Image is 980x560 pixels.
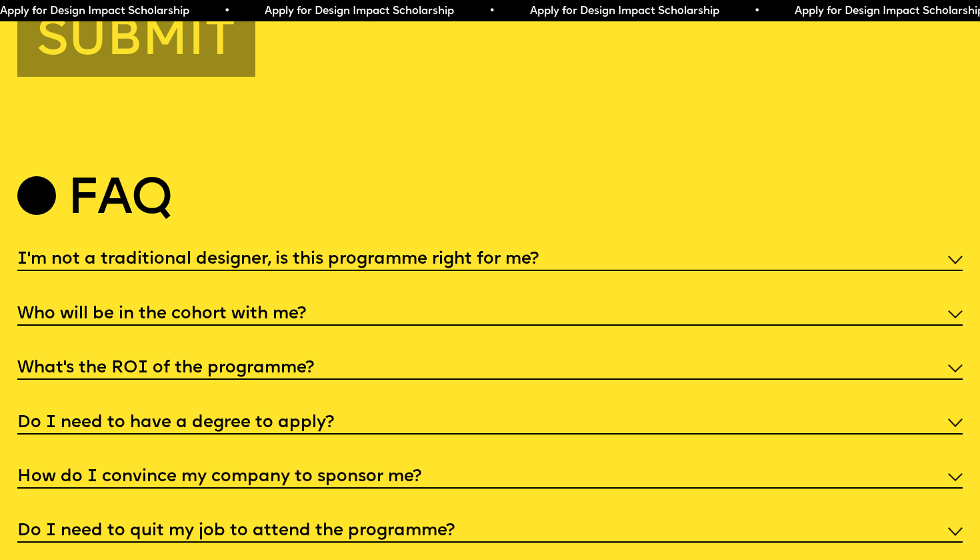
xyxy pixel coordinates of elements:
[17,2,256,77] button: Submit
[67,179,172,222] h2: Faq
[754,6,760,17] span: •
[17,362,314,375] h5: What’s the ROI of the programme?
[17,416,334,430] h5: Do I need to have a degree to apply?
[17,253,539,266] h5: I'm not a traditional designer, is this programme right for me?
[224,6,230,17] span: •
[17,308,306,321] h5: Who will be in the cohort with me?
[17,525,455,538] h5: Do I need to quit my job to attend the programme?
[17,471,421,484] h5: How do I convince my company to sponsor me?
[489,6,495,17] span: •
